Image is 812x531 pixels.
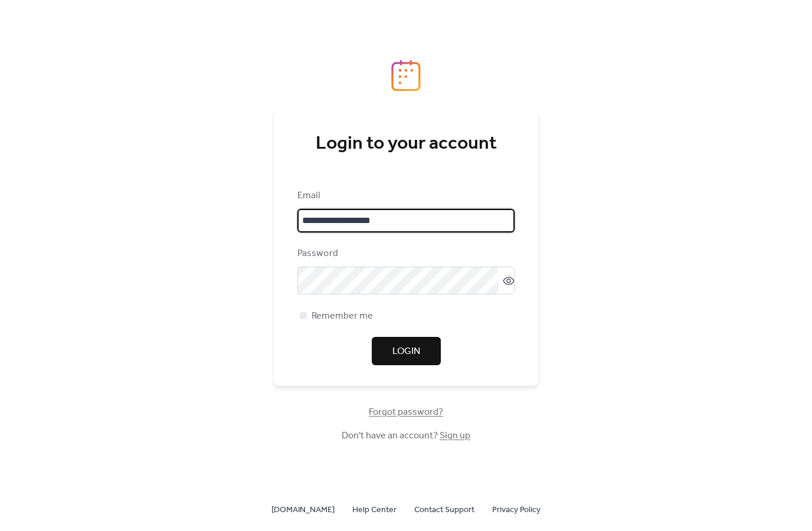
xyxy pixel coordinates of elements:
div: Login to your account [297,132,515,156]
span: Don't have an account? [342,429,470,443]
a: Privacy Policy [492,502,541,517]
div: Password [297,247,512,261]
span: Forgot password? [369,405,443,419]
img: logo [391,60,421,91]
span: Privacy Policy [492,503,541,517]
span: Help Center [352,503,397,517]
div: Email [297,189,512,203]
button: Login [372,337,441,365]
span: Remember me [312,309,373,323]
a: Forgot password? [369,409,443,415]
a: Help Center [352,502,397,517]
a: Sign up [440,427,470,445]
a: [DOMAIN_NAME] [271,502,335,517]
span: Login [392,345,420,359]
span: [DOMAIN_NAME] [271,503,335,517]
a: Contact Support [414,502,474,517]
span: Contact Support [414,503,474,517]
